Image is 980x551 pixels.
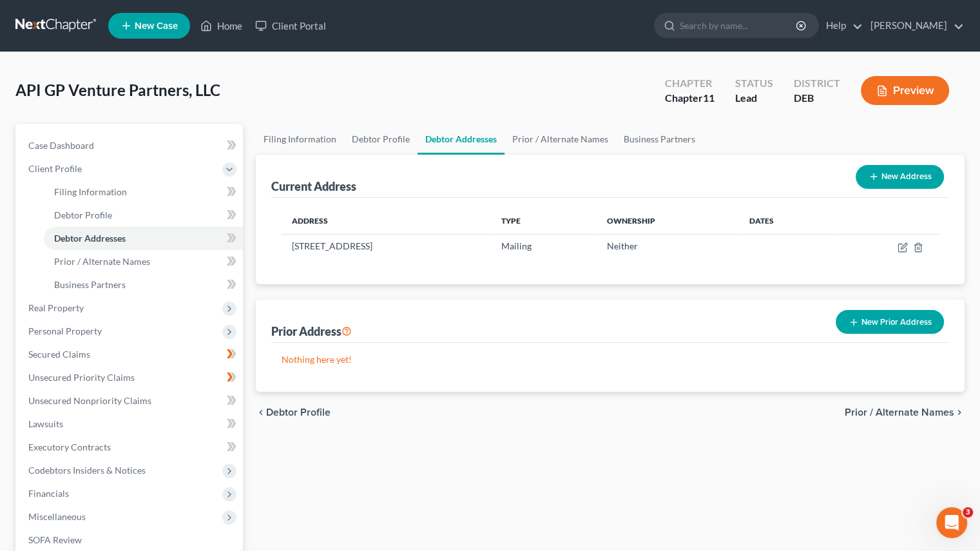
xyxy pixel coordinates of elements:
[703,92,715,104] span: 11
[794,91,840,106] div: DEB
[271,179,356,194] div: Current Address
[44,227,243,250] a: Debtor Addresses
[54,279,126,290] span: Business Partners
[282,353,939,366] p: Nothing here yet!
[28,302,84,313] span: Real Property
[963,507,973,517] span: 3
[28,418,63,429] span: Lawsuits
[44,204,243,227] a: Debtor Profile
[18,343,243,366] a: Secured Claims
[28,465,146,476] span: Codebtors Insiders & Notices
[18,436,243,459] a: Executory Contracts
[256,407,266,418] i: chevron_left
[954,407,965,418] i: chevron_right
[836,310,944,334] button: New Prior Address
[256,407,331,418] button: chevron_left Debtor Profile
[861,76,949,105] button: Preview
[491,234,596,258] td: Mailing
[18,366,243,389] a: Unsecured Priority Claims
[794,76,840,91] div: District
[28,395,151,406] span: Unsecured Nonpriority Claims
[845,407,954,418] span: Prior / Alternate Names
[936,507,967,538] iframe: Intercom live chat
[282,234,491,258] td: [STREET_ADDRESS]
[28,511,86,522] span: Miscellaneous
[54,186,127,197] span: Filing Information
[28,163,82,174] span: Client Profile
[135,21,178,31] span: New Case
[845,407,965,418] button: Prior / Alternate Names chevron_right
[271,324,352,339] div: Prior Address
[28,140,94,151] span: Case Dashboard
[256,124,344,155] a: Filing Information
[28,534,82,545] span: SOFA Review
[194,14,249,37] a: Home
[864,14,964,37] a: [PERSON_NAME]
[54,209,112,220] span: Debtor Profile
[28,372,135,383] span: Unsecured Priority Claims
[18,134,243,157] a: Case Dashboard
[665,76,715,91] div: Chapter
[28,349,90,360] span: Secured Claims
[596,208,738,234] th: Ownership
[735,76,773,91] div: Status
[28,488,69,499] span: Financials
[596,234,738,258] td: Neither
[28,325,102,336] span: Personal Property
[18,389,243,412] a: Unsecured Nonpriority Claims
[344,124,418,155] a: Debtor Profile
[739,208,832,234] th: Dates
[820,14,863,37] a: Help
[249,14,332,37] a: Client Portal
[665,91,715,106] div: Chapter
[44,180,243,204] a: Filing Information
[54,256,150,267] span: Prior / Alternate Names
[504,124,616,155] a: Prior / Alternate Names
[491,208,596,234] th: Type
[616,124,703,155] a: Business Partners
[44,273,243,296] a: Business Partners
[54,233,126,244] span: Debtor Addresses
[15,81,220,99] span: API GP Venture Partners, LLC
[28,441,111,452] span: Executory Contracts
[266,407,331,418] span: Debtor Profile
[44,250,243,273] a: Prior / Alternate Names
[18,412,243,436] a: Lawsuits
[418,124,504,155] a: Debtor Addresses
[282,208,491,234] th: Address
[680,14,798,37] input: Search by name...
[856,165,944,189] button: New Address
[735,91,773,106] div: Lead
